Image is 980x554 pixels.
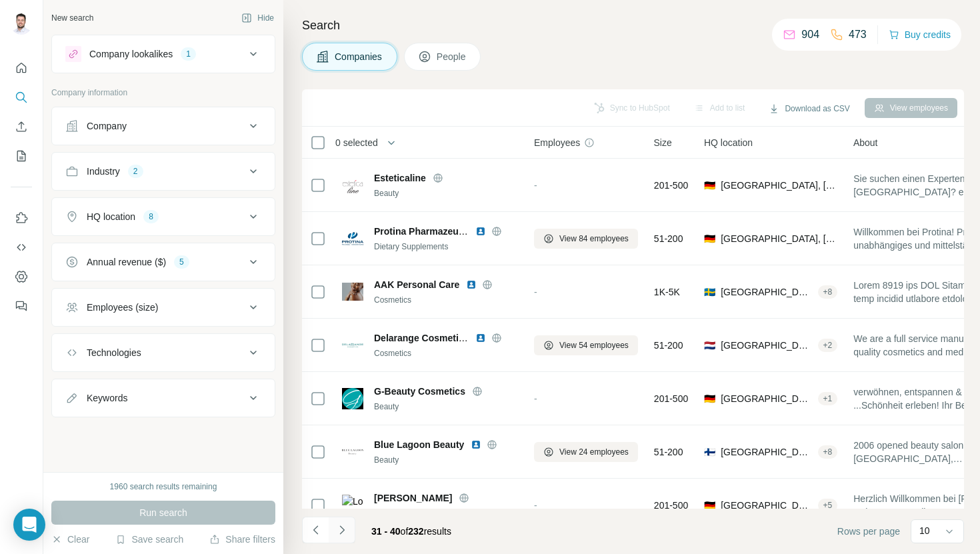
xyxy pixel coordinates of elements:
div: + 8 [818,286,838,298]
div: Beauty [374,187,518,199]
span: 201-500 [654,392,688,405]
span: About [853,136,878,149]
img: Logo of Esteticaline [342,175,363,196]
span: [GEOGRAPHIC_DATA] [721,392,812,405]
button: View 24 employees [534,442,638,462]
div: + 8 [818,446,838,458]
p: 10 [919,524,930,537]
span: 51-200 [654,445,683,459]
button: Save search [115,533,183,546]
span: [GEOGRAPHIC_DATA], [GEOGRAPHIC_DATA] [721,232,837,245]
span: Rows per page [837,525,900,538]
img: Avatar [11,13,32,35]
div: Cosmetics [374,347,518,359]
div: Company [87,119,127,133]
span: [GEOGRAPHIC_DATA] [721,499,812,512]
span: Size [654,136,672,149]
div: Open Intercom Messenger [13,509,45,541]
div: Dietary Supplements [374,241,518,253]
p: Company information [51,87,275,99]
div: 2 [128,165,143,177]
div: New search [51,12,93,24]
span: of [401,526,409,537]
button: Share filters [209,533,275,546]
p: 473 [849,27,867,43]
img: Logo of AAK Personal Care [342,283,363,301]
span: [GEOGRAPHIC_DATA], [GEOGRAPHIC_DATA] [721,285,812,299]
button: Clear [51,533,89,546]
button: Download as CSV [759,99,859,119]
div: Cosmetics [374,294,518,306]
span: - [534,393,537,404]
span: results [371,526,451,537]
span: 0 selected [335,136,378,149]
button: Navigate to previous page [302,517,329,543]
span: [GEOGRAPHIC_DATA], [GEOGRAPHIC_DATA] [721,445,812,459]
div: HQ location [87,210,135,223]
span: [GEOGRAPHIC_DATA], [GEOGRAPHIC_DATA] [721,339,812,352]
span: - [534,287,537,297]
button: Navigate to next page [329,517,355,543]
button: Industry2 [52,155,275,187]
span: 🇩🇪 [704,499,715,512]
button: View 54 employees [534,335,638,355]
span: Delarange Cosmetics BV [374,333,485,343]
img: Logo of Blue Lagoon Beauty [342,441,363,463]
div: + 2 [818,339,838,351]
div: + 5 [818,499,838,511]
button: Buy credits [889,25,951,44]
img: Logo of Protina Pharmazeutische GmbH [342,228,363,249]
div: + 1 [818,393,838,405]
button: View 84 employees [534,229,638,249]
button: Company [52,110,275,142]
span: Employees [534,136,580,149]
button: Feedback [11,294,32,318]
div: 5 [174,256,189,268]
button: Use Surfe on LinkedIn [11,206,32,230]
div: Annual revenue ($) [87,255,166,269]
span: 31 - 40 [371,526,401,537]
span: 232 [408,526,423,537]
div: Beauty [374,454,518,466]
img: LinkedIn logo [471,439,481,450]
span: 🇩🇪 [704,232,715,245]
h4: Search [302,16,964,35]
img: LinkedIn logo [466,279,477,290]
img: Logo of G-Beauty Cosmetics [342,388,363,409]
span: View 84 employees [559,233,629,245]
p: 904 [801,27,819,43]
span: 🇳🇱 [704,339,715,352]
span: 🇩🇪 [704,392,715,405]
img: Logo of Delarange Cosmetics BV [342,335,363,356]
div: 1960 search results remaining [110,481,217,493]
div: Keywords [87,391,127,405]
span: [PERSON_NAME] [374,491,452,505]
span: View 54 employees [559,339,629,351]
div: 8 [143,211,159,223]
span: People [437,50,467,63]
span: AAK Personal Care [374,278,459,291]
span: HQ location [704,136,753,149]
button: Use Surfe API [11,235,32,259]
button: Technologies [52,337,275,369]
span: 1K-5K [654,285,680,299]
span: G-Beauty Cosmetics [374,385,465,398]
span: View 24 employees [559,446,629,458]
div: Industry [87,165,120,178]
button: Hide [232,8,283,28]
span: - [534,180,537,191]
span: Blue Lagoon Beauty [374,438,464,451]
button: Company lookalikes1 [52,38,275,70]
div: Employees (size) [87,301,158,314]
span: 201-500 [654,499,688,512]
img: Logo of Elena Stoll [342,495,363,516]
img: LinkedIn logo [475,226,486,237]
button: Keywords [52,382,275,414]
span: 🇫🇮 [704,445,715,459]
span: 🇩🇪 [704,179,715,192]
button: HQ location8 [52,201,275,233]
div: Beauty [374,507,518,519]
img: LinkedIn logo [475,333,486,343]
span: 201-500 [654,179,688,192]
button: Search [11,85,32,109]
